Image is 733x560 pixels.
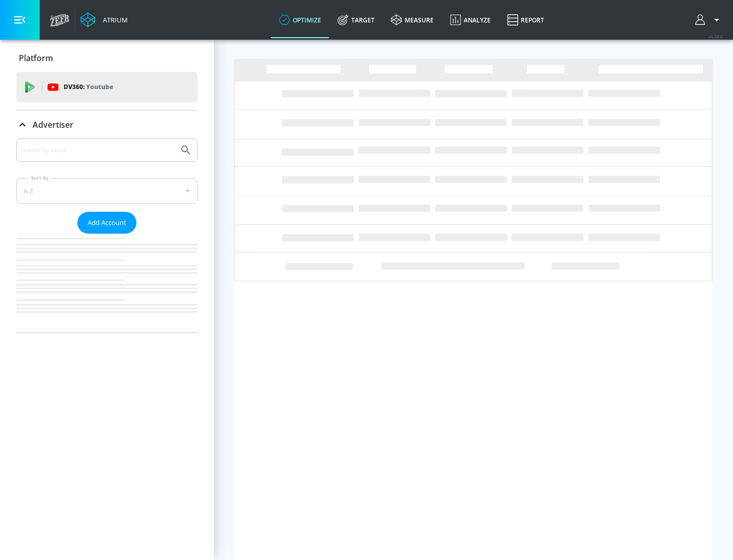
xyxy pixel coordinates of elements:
div: A-Z [16,178,198,204]
div: Advertiser [16,138,198,332]
a: Target [329,2,383,38]
p: Advertiser [33,119,73,130]
div: Atrium [99,15,128,24]
input: Search by name [20,144,175,157]
a: Atrium [80,12,128,27]
div: DV360: Youtube [16,72,198,102]
div: Platform [16,44,198,72]
nav: list of Advertiser [16,234,198,332]
label: Sort By [29,175,51,181]
span: Add Account [88,217,126,229]
a: measure [383,2,442,38]
p: Youtube [86,81,113,92]
div: Advertiser [16,110,198,139]
p: Platform [19,52,53,64]
button: Add Account [77,212,136,234]
span: v 4.28.0 [709,34,723,39]
p: DV360: [64,81,113,93]
a: Report [499,2,552,38]
a: optimize [271,2,329,38]
a: Analyze [442,2,499,38]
